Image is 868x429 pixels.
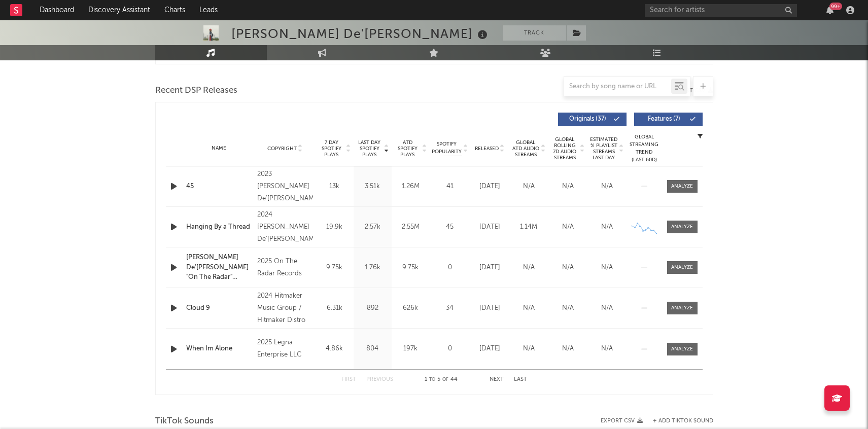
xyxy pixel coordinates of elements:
[394,303,427,313] div: 626k
[356,182,389,192] div: 3.51k
[629,133,659,164] div: Global Streaming Trend (Last 60D)
[512,263,546,273] div: N/A
[590,303,624,313] div: N/A
[551,182,585,192] div: N/A
[432,344,468,354] div: 0
[512,139,540,158] span: Global ATD Audio Streams
[432,222,468,232] div: 45
[473,182,507,192] div: [DATE]
[641,116,687,122] span: Features ( 7 )
[257,337,313,361] div: 2025 Legna Enterprise LLC
[565,116,611,122] span: Originals ( 37 )
[155,415,214,427] span: TikTok Sounds
[366,377,393,382] button: Previous
[653,418,713,424] button: + Add TikTok Sound
[564,83,671,91] input: Search by song name or URL
[442,377,448,382] span: of
[257,168,313,205] div: 2023 [PERSON_NAME] De'[PERSON_NAME]
[318,303,351,313] div: 6.31k
[473,222,507,232] div: [DATE]
[356,263,389,273] div: 1.76k
[503,25,566,41] button: Track
[432,140,462,156] span: Spotify Popularity
[394,344,427,354] div: 197k
[267,146,297,152] span: Copyright
[413,374,469,386] div: 1 5 44
[356,222,389,232] div: 2.57k
[186,303,253,313] a: Cloud 9
[590,344,624,354] div: N/A
[356,139,383,158] span: Last Day Spotify Plays
[475,146,499,152] span: Released
[590,136,618,161] span: Estimated % Playlist Streams Last Day
[394,222,427,232] div: 2.55M
[394,139,421,158] span: ATD Spotify Plays
[512,344,546,354] div: N/A
[643,418,713,424] button: + Add TikTok Sound
[432,182,468,192] div: 41
[473,344,507,354] div: [DATE]
[356,344,389,354] div: 804
[473,303,507,313] div: [DATE]
[551,263,585,273] div: N/A
[512,182,546,192] div: N/A
[512,303,546,313] div: N/A
[429,377,435,382] span: to
[341,377,356,382] button: First
[432,263,468,273] div: 0
[318,182,351,192] div: 13k
[590,182,624,192] div: N/A
[231,25,490,42] div: [PERSON_NAME] De'[PERSON_NAME]
[318,263,351,273] div: 9.75k
[186,344,253,354] a: When Im Alone
[551,136,579,161] span: Global Rolling 7D Audio Streams
[432,303,468,313] div: 34
[473,263,507,273] div: [DATE]
[512,222,546,232] div: 1.14M
[590,222,624,232] div: N/A
[186,222,253,232] a: Hanging By a Thread
[257,290,313,327] div: 2024 Hitmaker Music Group / Hitmaker Distro
[558,113,627,126] button: Originals(37)
[186,253,253,282] a: [PERSON_NAME] De'[PERSON_NAME] "On The Radar" Freestyle
[318,344,351,354] div: 4.86k
[356,303,389,313] div: 892
[826,6,834,14] button: 99+
[551,344,585,354] div: N/A
[601,418,643,424] button: Export CSV
[634,113,703,126] button: Features(7)
[186,145,253,152] div: Name
[257,256,313,280] div: 2025 On The Radar Records
[490,377,504,382] button: Next
[318,139,345,158] span: 7 Day Spotify Plays
[394,263,427,273] div: 9.75k
[590,263,624,273] div: N/A
[514,377,527,382] button: Last
[645,4,797,17] input: Search for artists
[829,3,842,10] div: 99 +
[186,182,253,192] a: 45
[318,222,351,232] div: 19.9k
[551,222,585,232] div: N/A
[551,303,585,313] div: N/A
[394,182,427,192] div: 1.26M
[257,209,313,245] div: 2024 [PERSON_NAME] De'[PERSON_NAME]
